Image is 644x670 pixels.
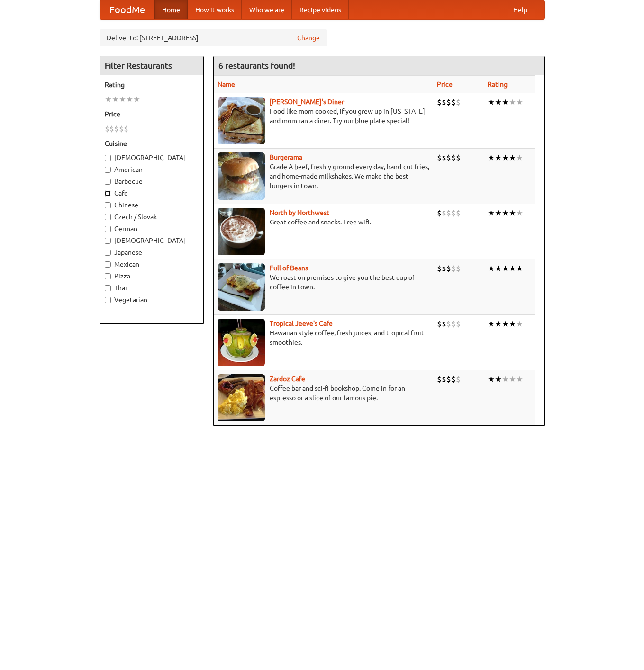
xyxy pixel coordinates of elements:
[495,152,502,163] li: ★
[270,264,308,272] a: Full of Beans
[218,61,295,70] ng-pluralize: 6 restaurants found!
[105,273,111,279] input: Pizza
[437,319,442,329] li: $
[502,374,509,384] li: ★
[105,297,111,303] input: Vegetarian
[488,97,495,107] li: ★
[133,94,140,105] li: ★
[218,107,429,125] p: Food like mom cooked, if you grew up in [US_STATE] and mom ran a diner. Try our blue plate special!
[270,320,333,327] a: Tropical Jeeve's Cafe
[456,319,461,329] li: $
[105,155,111,161] input: [DEMOGRAPHIC_DATA]
[105,248,199,257] label: Japanese
[516,263,523,274] li: ★
[270,209,329,216] a: North by Northwest
[446,374,451,384] li: $
[502,97,509,107] li: ★
[270,375,305,383] a: Zardoz Cafe
[218,80,235,88] a: Name
[488,80,508,88] a: Rating
[270,153,302,161] a: Burgerama
[218,217,429,227] p: Great coffee and snacks. Free wifi.
[437,208,442,218] li: $
[154,0,188,19] a: Home
[119,124,124,134] li: $
[218,162,429,190] p: Grade A beef, freshly ground every day, hand-cut fries, and home-made milkshakes. We make the bes...
[105,202,111,208] input: Chinese
[516,319,523,329] li: ★
[442,208,446,218] li: $
[446,263,451,274] li: $
[218,328,429,347] p: Hawaiian style coffee, fresh juices, and tropical fruit smoothies.
[502,319,509,329] li: ★
[442,152,446,163] li: $
[218,273,429,292] p: We roast on premises to give you the best cup of coffee in town.
[488,208,495,218] li: ★
[188,0,242,19] a: How it works
[242,0,292,19] a: Who we are
[451,319,456,329] li: $
[105,139,199,148] h5: Cuisine
[509,374,516,384] li: ★
[442,97,446,107] li: $
[124,124,128,134] li: $
[495,374,502,384] li: ★
[495,319,502,329] li: ★
[100,56,203,75] h4: Filter Restaurants
[502,152,509,163] li: ★
[105,153,199,162] label: [DEMOGRAPHIC_DATA]
[112,94,119,105] li: ★
[451,152,456,163] li: $
[488,374,495,384] li: ★
[105,188,199,198] label: Cafe
[105,177,199,186] label: Barbecue
[105,238,111,244] input: [DEMOGRAPHIC_DATA]
[502,208,509,218] li: ★
[105,124,109,134] li: $
[488,263,495,274] li: ★
[516,97,523,107] li: ★
[456,97,461,107] li: $
[488,319,495,329] li: ★
[105,214,111,220] input: Czech / Slovak
[442,374,446,384] li: $
[105,285,111,291] input: Thai
[516,208,523,218] li: ★
[218,97,265,144] img: sallys.jpg
[509,97,516,107] li: ★
[442,263,446,274] li: $
[105,283,199,293] label: Thai
[105,271,199,281] label: Pizza
[292,0,349,19] a: Recipe videos
[516,152,523,163] li: ★
[105,236,199,245] label: [DEMOGRAPHIC_DATA]
[100,29,327,46] div: Deliver to: [STREET_ADDRESS]
[114,124,119,134] li: $
[105,200,199,210] label: Chinese
[105,190,111,197] input: Cafe
[105,109,199,119] h5: Price
[509,263,516,274] li: ★
[451,97,456,107] li: $
[516,374,523,384] li: ★
[437,80,453,88] a: Price
[105,165,199,174] label: American
[495,97,502,107] li: ★
[218,152,265,200] img: burgerama.jpg
[437,374,442,384] li: $
[105,261,111,268] input: Mexican
[456,152,461,163] li: $
[105,94,112,105] li: ★
[105,80,199,89] h5: Rating
[270,98,344,106] a: [PERSON_NAME]'s Diner
[509,152,516,163] li: ★
[105,259,199,269] label: Mexican
[456,208,461,218] li: $
[218,263,265,311] img: beans.jpg
[456,263,461,274] li: $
